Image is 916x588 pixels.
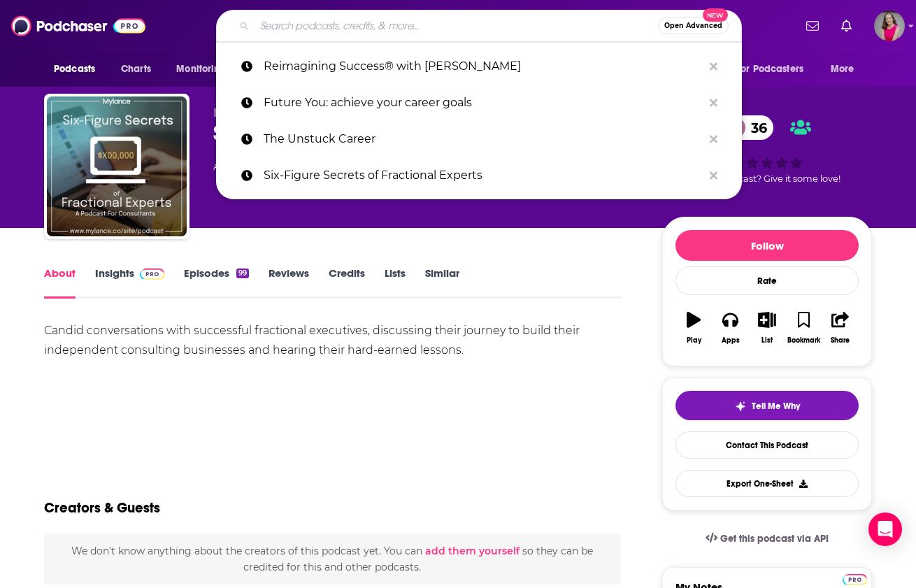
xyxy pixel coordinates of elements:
span: Podcasts [54,59,95,79]
button: Bookmark [785,303,822,353]
input: Search podcasts, credits, & more... [255,15,658,37]
a: Pro website [843,572,867,585]
div: 36Good podcast? Give it some love! [662,106,872,193]
div: Share [831,336,850,345]
a: Show notifications dropdown [836,14,857,38]
div: Rate [675,266,859,295]
a: InsightsPodchaser Pro [95,266,164,299]
div: Candid conversations with successful fractional executives, discussing their journey to build the... [44,321,621,360]
div: Apps [722,336,740,345]
button: Show profile menu [874,10,905,41]
span: More [831,59,854,79]
span: Tell Me Why [752,401,800,412]
div: List [761,336,773,345]
button: open menu [166,56,244,83]
a: Episodes99 [184,266,249,299]
img: Podchaser Pro [843,574,867,585]
div: Play [687,336,701,345]
a: Reviews [269,266,309,299]
span: Get this podcast via API [720,533,829,545]
p: The Unstuck Career [264,121,703,157]
a: Show notifications dropdown [801,14,824,38]
h2: Creators & Guests [44,499,160,517]
span: Good podcast? Give it some love! [694,173,840,184]
span: 36 [737,115,774,140]
span: For Podcasters [736,59,803,79]
button: Open AdvancedNew [658,17,729,34]
button: Export One-Sheet [675,470,859,497]
p: Six-Figure Secrets of Fractional Experts [264,157,703,194]
button: open menu [821,56,872,83]
a: 36 [723,115,774,140]
a: Future You: achieve your career goals [216,85,742,121]
button: Apps [712,303,748,353]
span: Charts [121,59,151,79]
img: Six-Figure Secrets of Fractional Experts [47,96,187,236]
button: Follow [675,230,859,261]
img: tell me why sparkle [735,401,746,412]
img: Podchaser - Follow, Share and Rate Podcasts [11,13,145,39]
a: Charts [112,56,159,83]
a: Contact This Podcast [675,431,859,459]
div: Search podcasts, credits, & more... [216,10,742,42]
a: Six-Figure Secrets of Fractional Experts [216,157,742,194]
button: add them yourself [425,545,520,557]
span: Open Advanced [664,22,722,29]
a: Get this podcast via API [694,522,840,556]
a: Lists [385,266,406,299]
img: User Profile [874,10,905,41]
div: 99 [236,268,249,278]
span: New [703,8,728,22]
span: Mylance [213,106,262,120]
a: About [44,266,76,299]
a: Credits [329,266,365,299]
button: open menu [44,56,113,83]
div: Open Intercom Messenger [868,512,902,546]
a: Reimagining Success® with [PERSON_NAME] [216,48,742,85]
button: Play [675,303,712,353]
div: A weekly podcast [213,158,459,175]
p: Reimagining Success® with Anna Lundberg [264,48,703,85]
span: We don't know anything about the creators of this podcast yet . You can so they can be credited f... [71,545,593,573]
button: Share [822,303,859,353]
button: List [749,303,785,353]
a: The Unstuck Career [216,121,742,157]
button: open menu [727,56,824,83]
a: Similar [425,266,459,299]
p: Future You: achieve your career goals [264,85,703,121]
span: Monitoring [176,59,226,79]
img: Podchaser Pro [140,268,164,280]
button: tell me why sparkleTell Me Why [675,391,859,420]
span: Logged in as AmyRasdal [874,10,905,41]
div: Bookmark [787,336,820,345]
